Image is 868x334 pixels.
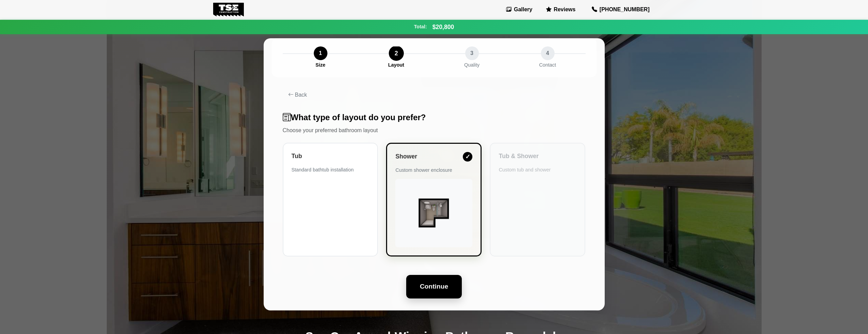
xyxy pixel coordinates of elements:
div: 1 [314,46,327,60]
div: Quality [464,61,480,69]
div: Layout [388,61,404,69]
img: Tse Construction [213,3,244,16]
span: Total: [414,23,427,31]
p: Choose your preferred bathroom layout [283,126,586,135]
div: Shower [395,152,472,161]
div: Standard bathtub installation [292,166,369,173]
button: Back [283,88,586,102]
a: [PHONE_NUMBER] [586,3,655,16]
div: Tub & Shower [499,152,576,161]
div: Tub [292,152,369,161]
span: $20,800 [432,23,454,31]
img: Shower Layout [395,191,472,235]
div: Custom tub and shower [499,166,576,173]
button: Continue [406,275,462,298]
div: Custom shower enclosure [395,167,472,173]
a: Reviews [543,4,578,15]
div: Size [315,61,325,69]
div: 4 [541,46,555,60]
a: Gallery [503,4,535,15]
div: 2 [389,46,404,61]
div: 3 [465,46,479,60]
div: Contact [539,61,556,69]
h3: What type of layout do you prefer? [283,113,586,123]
